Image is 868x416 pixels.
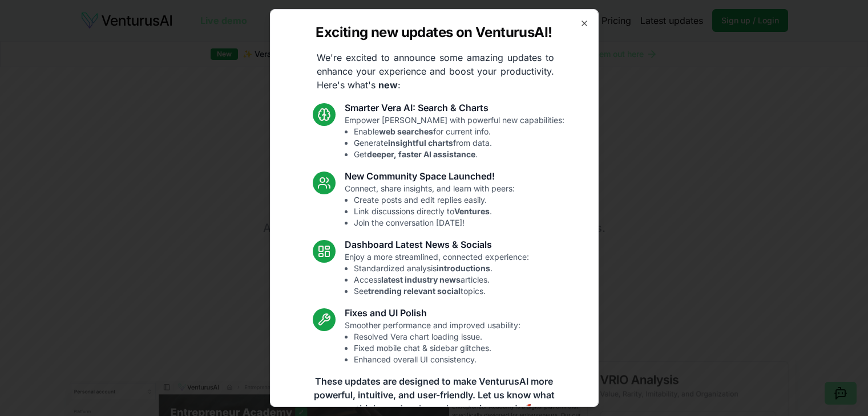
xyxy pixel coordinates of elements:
strong: insightful charts [388,138,453,148]
strong: web searches [379,127,433,136]
li: Enhanced overall UI consistency. [354,354,520,365]
h3: Smarter Vera AI: Search & Charts [345,101,564,115]
p: We're excited to announce some amazing updates to enhance your experience and boost your producti... [308,51,563,92]
h3: New Community Space Launched! [345,169,515,183]
strong: deeper, faster AI assistance [367,149,475,159]
p: Connect, share insights, and learn with peers: [345,183,515,229]
li: Access articles. [354,274,529,286]
li: Enable for current info. [354,126,564,137]
li: Fixed mobile chat & sidebar glitches. [354,342,520,354]
li: Create posts and edit replies easily. [354,194,515,206]
li: Join the conversation [DATE]! [354,217,515,229]
strong: Ventures [454,206,490,216]
h3: Fixes and UI Polish [345,306,520,320]
li: Resolved Vera chart loading issue. [354,331,520,342]
strong: new [378,79,398,91]
li: Link discussions directly to . [354,206,515,217]
h2: Exciting new updates on VenturusAI! [316,23,552,42]
h3: Dashboard Latest News & Socials [345,238,529,251]
li: Get . [354,149,564,160]
li: Generate from data. [354,137,564,149]
p: Empower [PERSON_NAME] with powerful new capabilities: [345,115,564,160]
strong: latest industry news [381,275,461,284]
strong: introductions [437,263,490,273]
p: These updates are designed to make VenturusAI more powerful, intuitive, and user-friendly. Let us... [306,374,562,415]
p: Smoother performance and improved usability: [345,320,520,365]
strong: trending relevant social [368,286,461,296]
li: See topics. [354,286,529,297]
li: Standardized analysis . [354,263,529,274]
p: Enjoy a more streamlined, connected experience: [345,251,529,297]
